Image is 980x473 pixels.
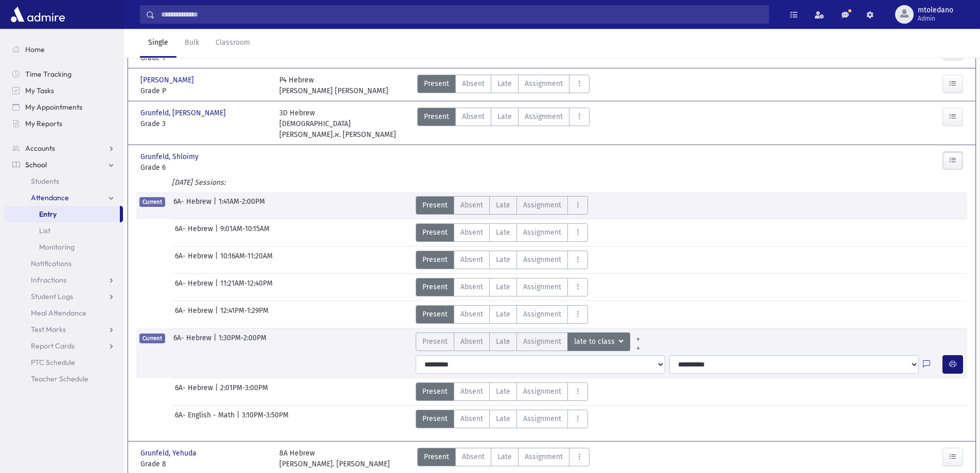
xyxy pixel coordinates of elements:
span: [PERSON_NAME] [140,75,196,85]
a: PTC Schedule [4,354,123,371]
span: Home [25,45,45,54]
a: My Reports [4,115,123,132]
span: Late [496,227,510,238]
span: Absent [460,336,483,347]
span: Current [139,334,165,343]
span: Late [496,282,510,292]
span: PTC Schedule [31,358,75,367]
span: Assignment [525,78,563,89]
span: Grunfeld, Yehuda [140,448,199,459]
span: | [213,332,219,351]
span: 11:21AM-12:40PM [220,278,273,296]
span: Test Marks [31,325,66,334]
a: Monitoring [4,239,123,255]
span: Late [496,200,510,211]
a: Meal Attendance [4,305,123,321]
span: 1:41AM-2:00PM [219,196,265,215]
span: Absent [460,309,483,320]
span: Time Tracking [25,69,72,79]
a: Students [4,173,123,189]
span: Late [496,386,510,397]
span: Assignment [523,309,561,320]
div: AttTypes [416,278,588,296]
span: | [213,196,219,215]
a: All Later [630,341,646,349]
span: Late [497,78,512,89]
span: Present [422,200,448,211]
span: Assignment [523,386,561,397]
div: AttTypes [416,251,588,269]
a: Teacher Schedule [4,371,123,387]
span: 12:41PM-1:29PM [220,305,269,324]
div: 8A Hebrew [PERSON_NAME]. [PERSON_NAME] [279,448,390,469]
a: Infractions [4,272,123,288]
a: Notifications [4,255,123,272]
a: Report Cards [4,338,123,354]
span: List [39,226,50,235]
span: Grunfeld, [PERSON_NAME] [140,108,228,118]
span: Present [422,227,448,238]
div: AttTypes [416,382,588,401]
span: | [215,278,220,296]
span: Entry [39,209,57,219]
span: Present [422,309,448,320]
a: Single [140,29,176,58]
span: Grunfeld, Shloimy [140,151,201,162]
a: Accounts [4,140,123,156]
span: Assignment [523,254,561,265]
div: AttTypes [416,196,588,215]
span: Late [496,413,510,424]
div: AttTypes [416,332,646,351]
span: Late [496,309,510,320]
span: Absent [460,386,483,397]
a: List [4,222,123,239]
span: Infractions [31,275,66,285]
span: Late [497,451,512,462]
i: [DATE] Sessions: [172,178,225,187]
span: 3:10PM-3:50PM [242,410,289,428]
a: Time Tracking [4,66,123,82]
span: 6A- Hebrew [175,382,215,401]
span: Absent [460,413,483,424]
span: Grade 3 [140,118,269,129]
div: AttTypes [417,75,590,96]
span: School [25,160,47,169]
span: Current [139,197,165,207]
span: Assignment [523,282,561,292]
span: Present [424,78,449,89]
div: AttTypes [416,223,588,242]
div: AttTypes [417,108,590,140]
span: Grade 8 [140,459,269,469]
span: Students [31,177,59,186]
img: AdmirePro [8,4,67,25]
span: Monitoring [39,242,75,252]
span: Present [422,254,448,265]
span: Absent [462,78,485,89]
a: All Prior [630,332,646,341]
a: My Tasks [4,82,123,99]
span: | [215,382,220,401]
span: Notifications [31,259,72,268]
span: 1:30PM-2:00PM [219,332,266,351]
span: mtoledano [918,6,953,14]
span: Present [422,386,448,397]
a: Test Marks [4,321,123,338]
span: | [215,223,220,242]
span: Absent [460,227,483,238]
a: Classroom [207,29,258,58]
div: P4 Hebrew [PERSON_NAME] [PERSON_NAME] [279,75,388,96]
span: 6A- Hebrew [175,251,215,269]
span: My Appointments [25,102,82,112]
span: Assignment [523,413,561,424]
span: Absent [460,200,483,211]
span: Assignment [523,336,561,347]
span: Admin [918,14,953,23]
span: Report Cards [31,341,75,351]
span: 6A- Hebrew [175,278,215,296]
span: Meal Attendance [31,308,86,318]
span: Student Logs [31,292,73,301]
a: Bulk [176,29,207,58]
span: Grade P [140,85,269,96]
span: Present [424,451,449,462]
span: Absent [462,111,485,122]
